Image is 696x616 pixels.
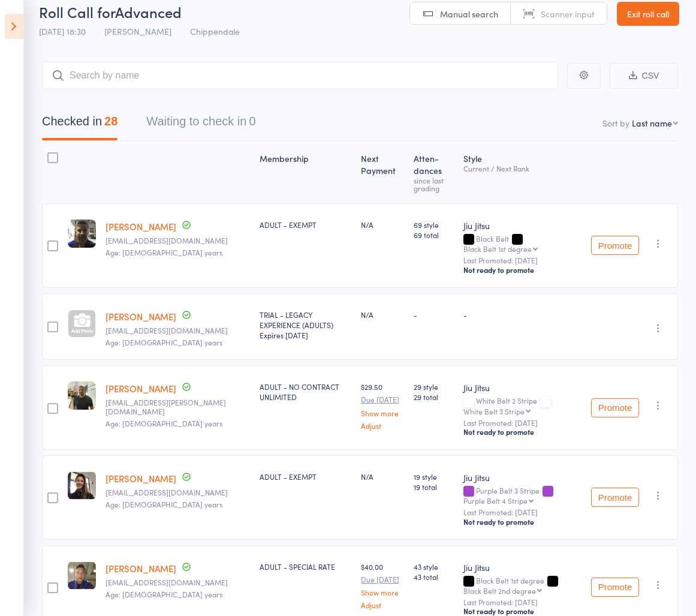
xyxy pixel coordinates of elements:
[106,326,250,335] small: louis.degouw@gmail.com
[463,471,581,483] div: Jiu Jitsu
[463,508,581,516] small: Last Promoted: [DATE]
[260,471,352,482] div: ADULT - EXEMPT
[68,561,96,590] img: image1687761734.png
[414,471,454,482] span: 19 style
[361,588,403,596] a: Show more
[361,381,403,429] div: $29.50
[106,236,250,245] small: rich.carwin@gmail.com
[591,236,639,255] button: Promote
[361,575,403,584] small: Due [DATE]
[106,247,222,257] span: Age: [DEMOGRAPHIC_DATA] years
[361,395,403,404] small: Due [DATE]
[414,220,454,230] span: 69 style
[39,2,115,22] span: Roll Call for
[356,146,408,198] div: Next Payment
[463,419,581,427] small: Last Promoted: [DATE]
[106,337,222,347] span: Age: [DEMOGRAPHIC_DATA] years
[260,220,352,230] div: ADULT - EXEMPT
[361,422,403,429] a: Adjust
[260,309,352,340] div: TRIAL - LEGACY EXPERIENCE (ADULTS)
[463,235,581,253] div: Black Belt
[42,62,558,89] input: Search by name
[409,146,459,198] div: Atten­dances
[632,117,672,129] div: Last name
[591,578,639,597] button: Promote
[414,176,454,192] div: since last grading
[106,578,250,587] small: brendansgiam@gmail.com
[104,115,117,128] div: 28
[414,561,454,572] span: 43 style
[459,146,586,198] div: Style
[463,396,581,414] div: White Belt 2 Stripe
[106,382,176,395] a: [PERSON_NAME]
[610,63,678,89] button: CSV
[361,409,403,417] a: Show more
[591,488,639,507] button: Promote
[255,146,357,198] div: Membership
[361,471,403,482] div: N/A
[617,2,679,26] a: Exit roll call
[361,309,403,320] div: N/A
[541,8,595,20] span: Scanner input
[106,220,176,233] a: [PERSON_NAME]
[39,25,86,37] span: [DATE] 18:30
[106,562,176,575] a: [PERSON_NAME]
[602,117,629,129] label: Sort by
[361,220,403,230] div: N/A
[463,427,581,437] div: Not ready to promote
[463,381,581,393] div: Jiu Jitsu
[42,109,117,140] button: Checked in28
[68,381,96,410] img: image1752783268.png
[414,392,454,402] span: 29 total
[414,572,454,582] span: 43 total
[414,230,454,240] span: 69 total
[146,109,255,140] button: Waiting to check in0
[106,589,222,599] span: Age: [DEMOGRAPHIC_DATA] years
[591,398,639,417] button: Promote
[463,245,532,253] div: Black Belt 1st degree
[463,265,581,275] div: Not ready to promote
[463,220,581,232] div: Jiu Jitsu
[463,309,581,320] div: -
[440,8,498,20] span: Manual search
[106,499,222,509] span: Age: [DEMOGRAPHIC_DATA] years
[190,25,240,37] span: Chippendale
[463,486,581,504] div: Purple Belt 3 Stripe
[106,488,250,497] small: furlan.thais@hotmail.com
[260,561,352,572] div: ADULT - SPECIAL RATE
[463,497,528,504] div: Purple Belt 4 Stripe
[106,472,176,485] a: [PERSON_NAME]
[463,164,581,172] div: Current / Next Rank
[106,398,250,416] small: uno.oliveira@gmail.com
[463,407,525,415] div: White Belt 3 Stripe
[104,25,171,37] span: [PERSON_NAME]
[106,310,176,323] a: [PERSON_NAME]
[115,2,182,22] span: Advanced
[414,482,454,492] span: 19 total
[414,309,454,320] div: -
[463,256,581,265] small: Last Promoted: [DATE]
[414,381,454,392] span: 29 style
[260,330,352,340] div: Expires [DATE]
[463,598,581,606] small: Last Promoted: [DATE]
[463,576,581,594] div: Black Belt 1st degree
[463,561,581,573] div: Jiu Jitsu
[260,381,352,402] div: ADULT - NO CONTRACT UNLIMITED
[68,220,96,248] img: image1688701470.png
[361,601,403,609] a: Adjust
[106,418,222,428] span: Age: [DEMOGRAPHIC_DATA] years
[463,606,581,616] div: Not ready to promote
[463,517,581,527] div: Not ready to promote
[249,115,255,128] div: 0
[463,587,536,594] div: Black Belt 2nd degree
[68,471,96,500] img: image1688702303.png
[361,561,403,609] div: $40.00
